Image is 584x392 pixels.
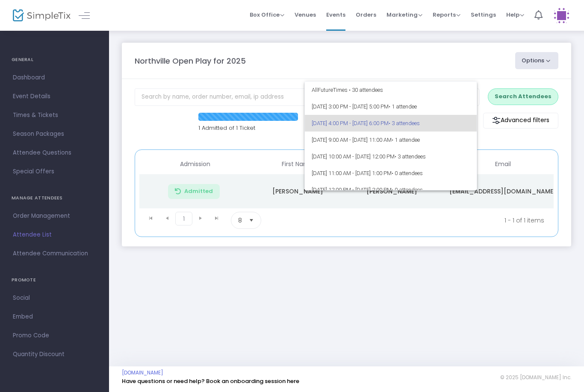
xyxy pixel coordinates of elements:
span: • 3 attendees [389,120,420,126]
span: • 3 attendees [395,153,426,160]
span: [DATE] 3:00 PM - [DATE] 5:00 PM [312,98,470,115]
span: • 0 attendees [392,187,423,193]
span: [DATE] 9:00 AM - [DATE] 11:00 AM [312,132,470,148]
span: • 1 attendee [392,137,420,143]
span: [DATE] 4:00 PM - [DATE] 6:00 PM [312,115,470,132]
span: All Future Times • 30 attendees [312,82,470,98]
span: [DATE] 11:00 AM - [DATE] 1:00 PM [312,165,470,181]
span: • 1 attendee [389,103,417,110]
span: [DATE] 10:00 AM - [DATE] 12:00 PM [312,148,470,165]
span: [DATE] 12:00 PM - [DATE] 2:00 PM [312,181,470,198]
span: • 0 attendees [392,170,423,176]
